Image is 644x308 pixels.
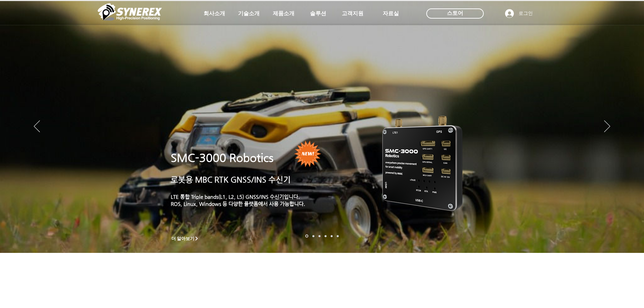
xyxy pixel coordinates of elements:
button: 로그인 [500,7,538,20]
span: 회사소개 [204,10,225,17]
div: 스토어 [426,8,484,19]
span: 자료실 [383,10,399,17]
nav: 슬라이드 [303,235,341,238]
img: KakaoTalk_20241224_155801212.png [373,106,473,219]
span: 스토어 [447,9,463,17]
button: 이전 [34,120,40,133]
a: 자율주행 [325,235,327,237]
span: 솔루션 [310,10,326,17]
a: 더 알아보기 [168,234,202,243]
a: 솔루션 [301,7,335,20]
span: 로그인 [516,10,535,17]
a: 고객지원 [336,7,369,20]
span: 고객지원 [342,10,363,17]
a: LTE 통합 Triple bands(L1, L2, L5) GNSS/INS 수신기입니다. [171,194,300,199]
span: 기술소개 [238,10,260,17]
span: 더 알아보기 [171,236,195,242]
a: 정밀농업 [337,235,339,237]
a: 측량 IoT [318,235,320,237]
a: 로봇용 MBC RTK GNSS/INS 수신기 [171,175,291,184]
a: 드론 8 - SMC 2000 [312,235,314,237]
button: 다음 [604,120,610,133]
a: 회사소개 [197,7,231,20]
a: SMC-3000 Robotics [171,151,273,164]
a: 제품소개 [267,7,301,20]
a: 기술소개 [232,7,266,20]
a: 자료실 [374,7,408,20]
a: 로봇 [331,235,333,237]
span: 제품소개 [273,10,294,17]
a: 로봇- SMC 2000 [305,235,308,238]
img: 씨너렉스_White_simbol_대지 1.png [98,2,162,22]
a: ROS, Linux, Windows 등 다양한 플랫폼에서 사용 가능합니다. [171,201,305,207]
